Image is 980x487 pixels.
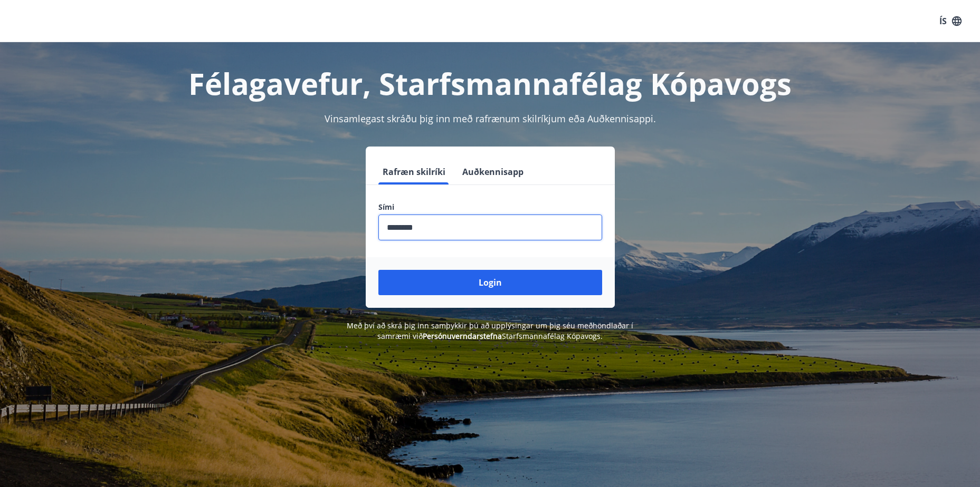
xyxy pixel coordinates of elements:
[325,112,656,125] span: Vinsamlegast skráðu þig inn með rafrænum skilríkjum eða Auðkennisappi.
[378,270,602,295] button: Login
[934,12,967,31] button: ÍS
[378,202,602,212] label: Sími
[423,331,502,341] a: Persónuverndarstefna
[458,159,528,184] button: Auðkennisapp
[378,159,450,184] button: Rafræn skilríki
[123,63,858,103] h1: Félagavefur, Starfsmannafélag Kópavogs
[347,320,633,341] span: Með því að skrá þig inn samþykkir þú að upplýsingar um þig séu meðhöndlaðar í samræmi við Starfsm...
